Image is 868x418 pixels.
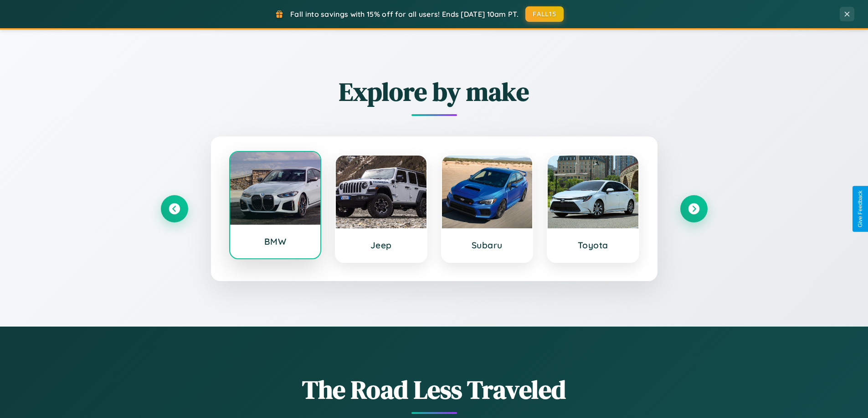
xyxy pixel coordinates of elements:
[525,6,564,22] button: FALL15
[557,240,629,251] h3: Toyota
[239,236,312,247] h3: BMW
[345,240,417,251] h3: Jeep
[161,372,708,407] h1: The Road Less Traveled
[451,240,524,251] h3: Subaru
[290,10,519,19] span: Fall into savings with 15% off for all users! Ends [DATE] 10am PT.
[857,191,863,227] div: Give Feedback
[161,74,708,109] h2: Explore by make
